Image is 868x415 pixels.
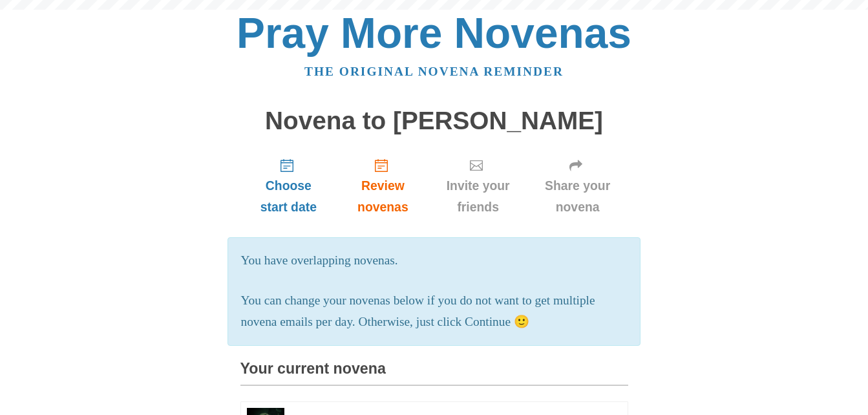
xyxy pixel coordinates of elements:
p: You have overlapping novenas. [241,250,628,271]
a: Share your novena [527,147,628,224]
p: You can change your novenas below if you do not want to get multiple novena emails per day. Other... [241,290,628,333]
span: Share your novena [540,175,615,218]
a: Invite your friends [429,147,527,224]
h3: Your current novena [240,361,628,386]
span: Review novenas [350,175,416,218]
a: Review novenas [337,147,429,224]
span: Invite your friends [442,175,514,218]
a: The original novena reminder [304,65,564,78]
a: Pray More Novenas [237,9,631,57]
a: Choose start date [240,147,337,224]
span: Choose start date [253,175,324,218]
h1: Novena to [PERSON_NAME] [240,107,628,135]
